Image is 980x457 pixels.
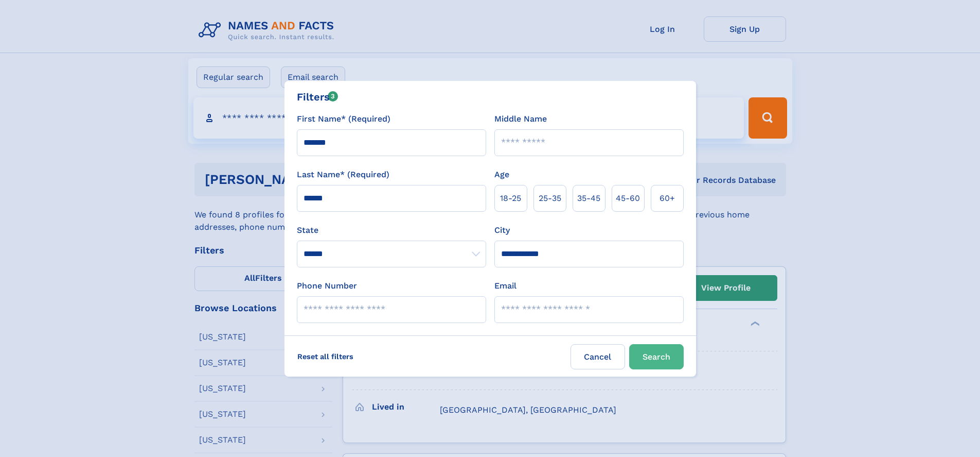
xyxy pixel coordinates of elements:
[577,192,600,205] span: 35‑45
[297,113,390,125] label: First Name* (Required)
[616,192,640,205] span: 45‑60
[500,192,521,205] span: 18‑25
[571,344,625,369] label: Cancel
[494,168,509,181] label: Age
[494,280,516,292] label: Email
[297,280,357,292] label: Phone Number
[297,89,338,105] div: Filters
[297,168,389,181] label: Last Name* (Required)
[494,224,510,236] label: City
[660,192,675,205] span: 60+
[494,113,547,125] label: Middle Name
[297,224,486,236] label: State
[291,344,360,369] label: Reset all filters
[539,192,561,205] span: 25‑35
[629,344,684,369] button: Search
